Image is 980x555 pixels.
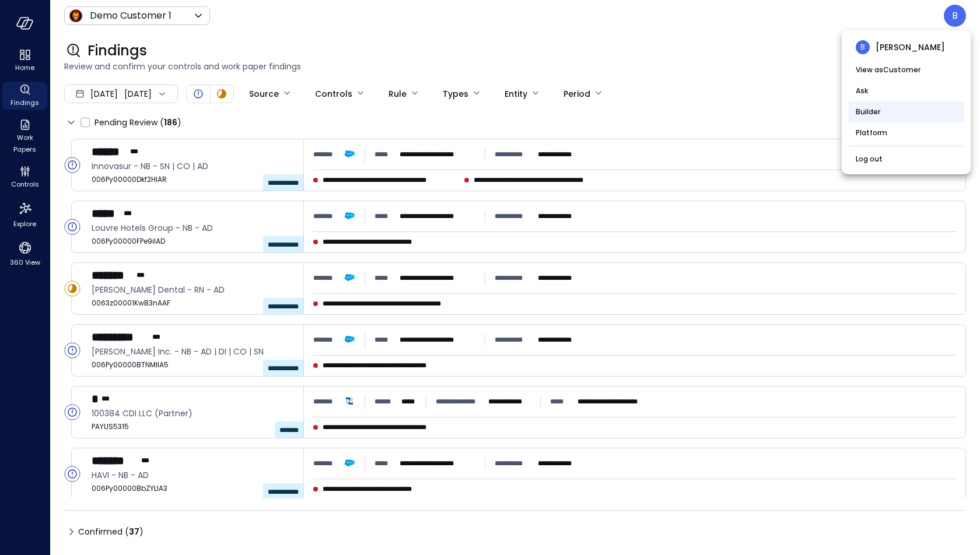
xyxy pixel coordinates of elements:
[876,41,945,54] span: [PERSON_NAME]
[849,122,964,143] li: Platform
[849,80,964,101] li: Ask
[849,59,964,80] li: View as Customer
[856,153,883,165] a: Log out
[849,101,964,122] li: Builder
[856,40,870,54] div: B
